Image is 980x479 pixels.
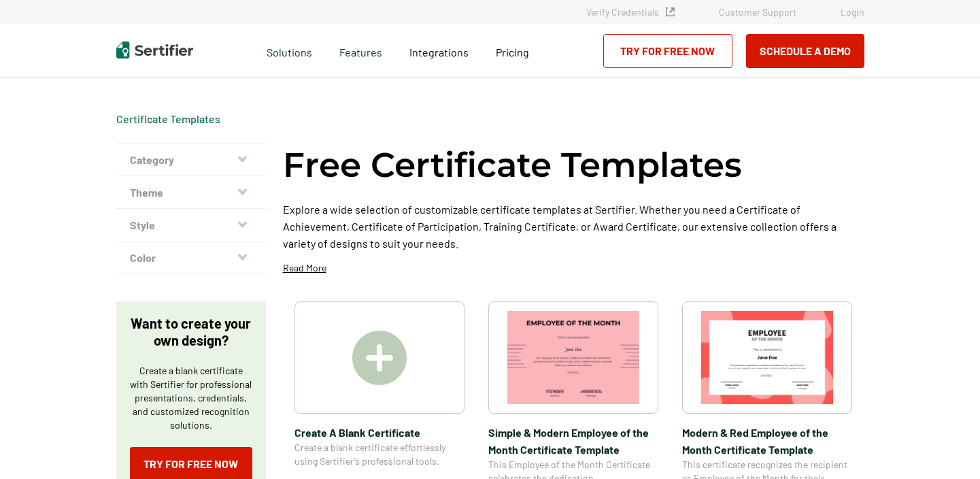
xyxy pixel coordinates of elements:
[116,209,266,242] button: Style
[666,7,675,16] img: Verified
[339,42,382,59] span: Features
[283,143,742,187] h1: Free Certificate Templates
[130,364,252,432] p: Create a blank certificate with Sertifier for professional presentations, credentials, and custom...
[130,315,252,349] p: Want to create your own design?
[283,261,326,275] p: Read More
[586,6,675,18] a: Verify Credentials
[116,242,266,274] button: Color
[294,441,464,468] span: Create a blank certificate effortlessly using Sertifier’s professional tools.
[496,42,529,59] a: Pricing
[496,46,529,59] span: Pricing
[841,6,864,18] a: Login
[283,201,864,252] p: Explore a wide selection of customizable certificate templates at Sertifier. Whether you need a C...
[488,424,658,458] span: Simple & Modern Employee of the Month Certificate Template
[409,46,469,59] span: Integrations
[116,112,220,125] a: Certificate Templates
[507,311,639,404] img: Simple & Modern Employee of the Month Certificate Template
[719,6,796,18] a: Customer Support
[682,424,852,458] span: Modern & Red Employee of the Month Certificate Template
[116,112,220,126] div: Breadcrumb
[603,34,732,68] a: Try for Free Now
[116,42,193,59] img: Sertifier | Digital Credentialing Platform
[116,144,266,176] button: Category
[701,311,833,404] img: Modern & Red Employee of the Month Certificate Template
[116,112,220,126] span: Certificate Templates
[116,176,266,209] button: Theme
[294,424,464,441] span: Create A Blank Certificate
[409,42,469,59] a: Integrations
[352,331,407,385] img: Create A Blank Certificate
[267,42,312,59] span: Solutions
